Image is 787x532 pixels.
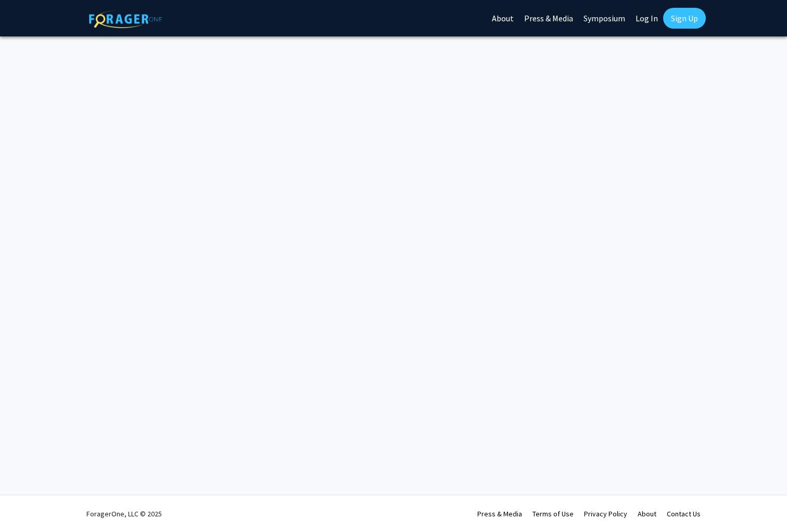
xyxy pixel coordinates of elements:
img: ForagerOne Logo [89,10,162,28]
a: Terms of Use [532,509,574,518]
a: About [638,509,656,518]
a: Contact Us [667,509,701,518]
div: ForagerOne, LLC © 2025 [86,496,162,532]
a: Sign Up [663,8,706,29]
a: Privacy Policy [584,509,627,518]
a: Press & Media [477,509,522,518]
